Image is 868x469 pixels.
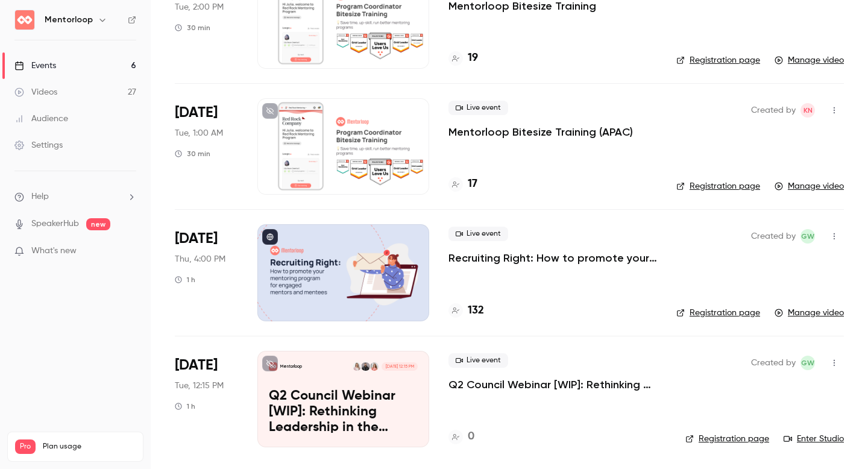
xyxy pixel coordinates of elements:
[468,303,484,319] h4: 132
[175,103,218,122] span: [DATE]
[382,362,417,371] span: [DATE] 12:15 PM
[175,224,238,321] div: May 15 Thu, 4:00 PM (Europe/London)
[801,356,814,370] span: GW
[175,1,224,13] span: Tue, 2:00 PM
[751,356,796,370] span: Created by
[448,176,477,192] a: 17
[175,23,210,33] div: 30 min
[175,275,195,285] div: 1 h
[175,380,224,392] span: Tue, 12:15 PM
[370,362,379,371] img: Renee Giarrusso
[175,253,225,265] span: Thu, 4:00 PM
[361,362,370,371] img: Deepak Singh
[448,377,666,392] a: Q2 Council Webinar [WIP]: Rethinking Leadership in the Modern Workplace
[14,86,57,98] div: Videos
[448,353,508,368] span: Live event
[468,429,474,445] h4: 0
[43,442,136,452] span: Plan usage
[448,101,508,115] span: Live event
[269,389,418,435] p: Q2 Council Webinar [WIP]: Rethinking Leadership in the Modern Workplace
[775,307,844,319] a: Manage video
[45,14,93,26] h6: Mentorloop
[280,364,302,370] p: Mentorloop
[14,190,136,203] li: help-dropdown-opener
[14,113,68,125] div: Audience
[751,103,796,118] span: Created by
[676,180,760,192] a: Registration page
[448,125,633,139] a: Mentorloop Bitesize Training (APAC)
[448,251,657,265] a: Recruiting Right: How to promote your mentoring program for engaged mentors and mentees
[676,307,760,319] a: Registration page
[86,218,110,230] span: new
[448,429,474,445] a: 0
[15,439,36,454] span: Pro
[175,229,218,248] span: [DATE]
[800,103,815,118] span: Kristin Nankervis
[448,227,508,241] span: Live event
[175,401,195,411] div: 1 h
[175,127,223,139] span: Tue, 1:00 AM
[775,180,844,192] a: Manage video
[14,139,63,151] div: Settings
[175,149,210,159] div: 30 min
[31,245,77,257] span: What's new
[804,103,813,118] span: KN
[257,351,429,447] a: Q2 Council Webinar [WIP]: Rethinking Leadership in the Modern WorkplaceMentorloopRenee GiarrussoD...
[175,351,238,447] div: Apr 15 Tue, 9:15 PM (Australia/Melbourne)
[14,60,56,72] div: Events
[31,218,79,230] a: SpeakerHub
[468,50,478,66] h4: 19
[676,54,760,66] a: Registration page
[175,356,218,375] span: [DATE]
[448,50,478,66] a: 19
[751,229,796,244] span: Created by
[468,176,477,192] h4: 17
[800,229,815,244] span: Grace Winstanley
[801,229,814,244] span: GW
[448,303,484,319] a: 132
[31,190,49,203] span: Help
[784,433,844,445] a: Enter Studio
[685,433,769,445] a: Registration page
[800,356,815,370] span: Grace Winstanley
[775,54,844,66] a: Manage video
[175,98,238,195] div: May 20 Tue, 10:00 AM (Australia/Melbourne)
[15,10,34,30] img: Mentorloop
[353,362,361,371] img: Heidi Holmes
